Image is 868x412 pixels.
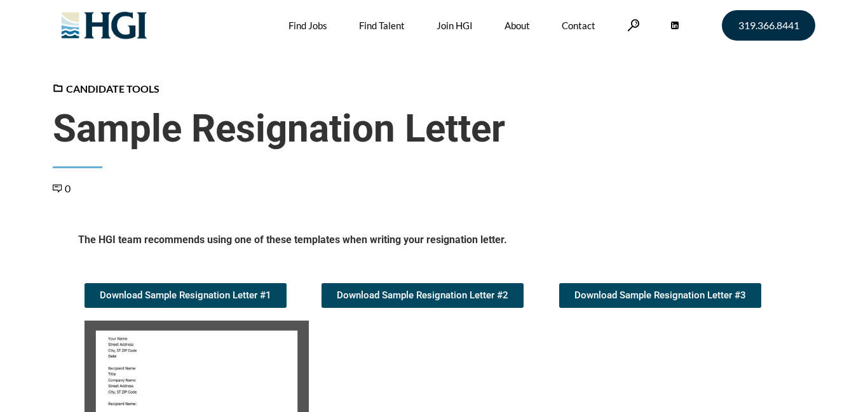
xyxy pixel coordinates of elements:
[100,291,271,300] span: Download Sample Resignation Letter #1
[738,20,799,30] span: 319.366.8441
[53,83,159,95] a: Candidate Tools
[722,10,815,41] a: 319.366.8441
[627,19,640,31] a: Search
[337,291,508,300] span: Download Sample Resignation Letter #2
[322,283,524,308] a: Download Sample Resignation Letter #2
[78,233,790,251] h5: The HGI team recommends using one of these templates when writing your resignation letter.
[53,106,815,152] span: Sample Resignation Letter
[53,182,71,194] a: 0
[85,283,287,308] a: Download Sample Resignation Letter #1
[574,291,746,300] span: Download Sample Resignation Letter #3
[559,283,761,308] a: Download Sample Resignation Letter #3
